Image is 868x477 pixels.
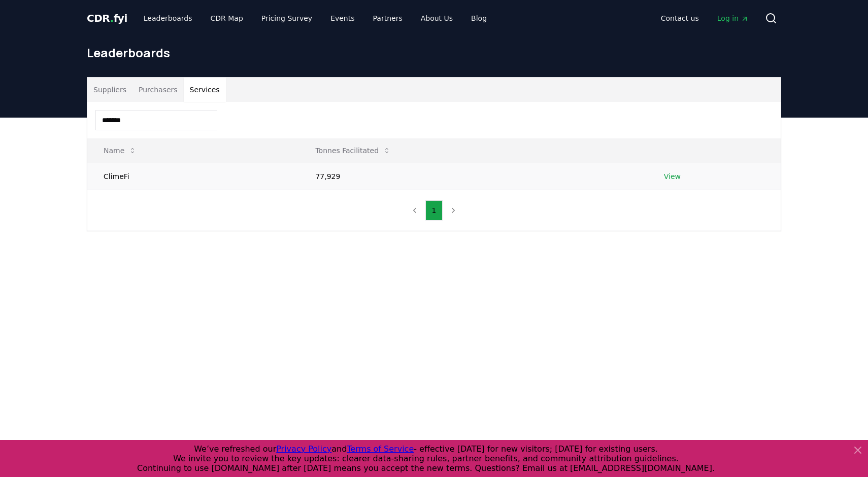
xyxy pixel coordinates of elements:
[653,9,707,27] a: Contact us
[110,12,114,24] span: .
[95,140,145,161] button: Name
[87,12,127,24] span: CDR fyi
[307,140,399,161] button: Tonnes Facilitated
[299,163,647,190] td: 77,929
[136,9,495,27] nav: Main
[717,13,749,23] span: Log in
[463,9,495,27] a: Blog
[87,78,132,102] button: Suppliers
[87,163,299,190] td: ClimeFi
[664,171,681,181] a: View
[87,11,127,25] a: CDR.fyi
[87,45,781,61] h1: Leaderboards
[132,78,184,102] button: Purchasers
[425,200,443,221] button: 1
[184,78,226,102] button: Services
[136,9,201,27] a: Leaderboards
[413,9,461,27] a: About Us
[365,9,411,27] a: Partners
[203,9,251,27] a: CDR Map
[322,9,362,27] a: Events
[253,9,320,27] a: Pricing Survey
[709,9,757,27] a: Log in
[653,9,757,27] nav: Main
